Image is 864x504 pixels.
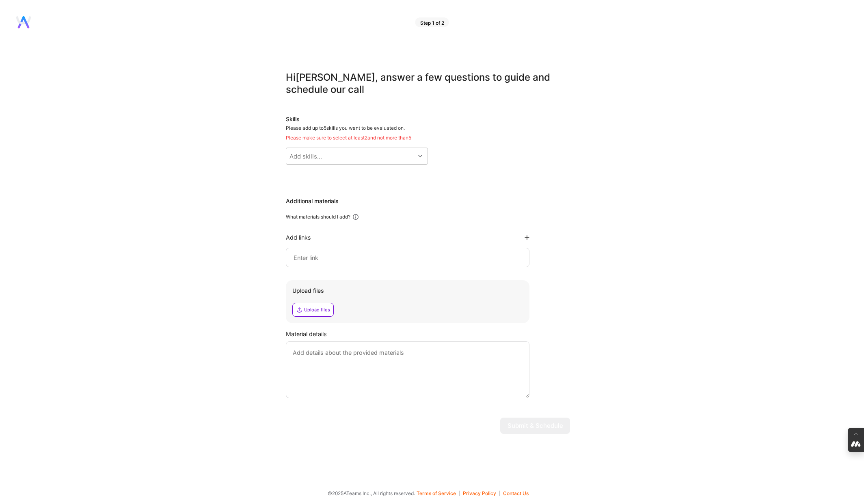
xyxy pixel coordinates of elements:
i: icon Chevron [418,154,422,158]
div: Upload files [292,287,523,295]
div: Material details [286,330,570,338]
button: Contact Us [503,491,529,496]
i: icon Upload2 [296,307,302,313]
span: © 2025 ATeams Inc., All rights reserved. [328,489,415,498]
div: Please add up to 5 skills you want to be evaluated on. [286,125,570,141]
div: Upload files [304,307,330,313]
input: Enter link [293,253,523,262]
div: Hi [PERSON_NAME] , answer a few questions to guide and schedule our call [286,71,570,96]
div: Additional materials [286,197,570,205]
div: Skills [286,115,570,123]
div: What materials should I add? [286,214,350,220]
div: Add links [286,234,311,241]
button: Privacy Policy [463,491,500,496]
button: Submit & Schedule [500,418,570,434]
div: Add skills... [289,152,322,161]
i: icon Info [352,213,359,221]
div: Please make sure to select at least 2 and not more than 5 [286,135,570,141]
i: icon PlusBlackFlat [525,235,529,240]
div: Step 1 of 2 [415,17,449,27]
button: Terms of Service [417,491,460,496]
